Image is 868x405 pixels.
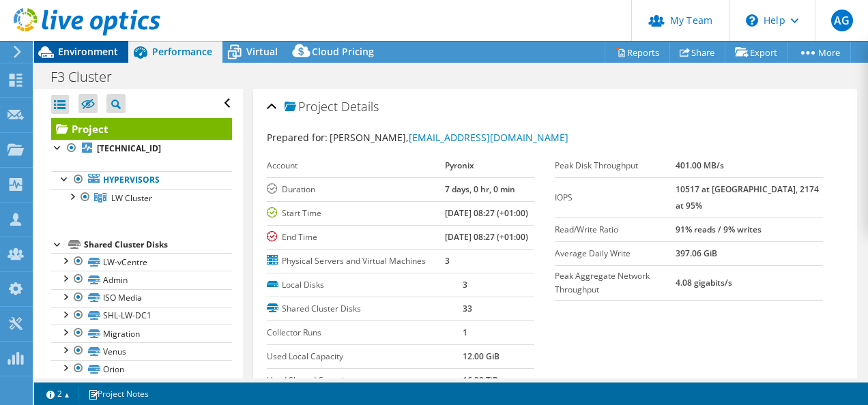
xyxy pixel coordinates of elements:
span: Performance [152,45,212,58]
label: Average Daily Write [555,247,676,260]
span: Details [341,98,379,115]
b: [DATE] 08:27 (+01:00) [445,231,528,243]
b: 401.00 MB/s [676,160,724,171]
b: 7 days, 0 hr, 0 min [445,183,515,195]
a: Export [725,42,788,63]
b: Pyronix [445,160,474,171]
label: Local Disks [267,278,463,292]
b: 4.08 gigabits/s [676,277,732,288]
a: LW Cluster [51,189,232,207]
b: [TECHNICAL_ID] [97,142,161,154]
h1: F3 Cluster [44,70,133,85]
a: SHL-LW-DC1 [51,307,232,325]
a: Hypervisors [51,171,232,189]
a: Orion [51,360,232,378]
b: 10517 at [GEOGRAPHIC_DATA], 2174 at 95% [676,183,819,211]
b: 3 [463,279,467,290]
label: Used Shared Capacity [267,374,463,387]
span: [PERSON_NAME], [330,131,568,144]
a: Migration [51,325,232,342]
span: Virtual [246,45,278,58]
a: [EMAIL_ADDRESS][DOMAIN_NAME] [409,131,568,144]
label: IOPS [555,191,676,205]
a: SHL-SRV-PRTF3 [51,378,232,396]
b: 33 [463,303,472,314]
b: 3 [445,255,450,267]
a: ISO Media [51,289,232,307]
a: More [787,42,851,63]
label: Prepared for: [267,131,328,144]
label: Peak Aggregate Network Throughput [555,269,676,297]
a: Venus [51,342,232,360]
a: Project [51,118,232,140]
label: Peak Disk Throughput [555,159,676,172]
a: [TECHNICAL_ID] [51,140,232,157]
label: Shared Cluster Disks [267,302,463,316]
label: End Time [267,230,445,244]
span: AG [831,10,853,31]
label: Collector Runs [267,326,463,340]
svg: \n [746,14,758,27]
label: Physical Servers and Virtual Machines [267,254,445,268]
a: LW-vCentre [51,253,232,271]
label: Used Local Capacity [267,350,463,363]
span: Project [285,100,338,114]
b: 397.06 GiB [676,247,717,259]
span: LW Cluster [111,192,152,204]
div: Shared Cluster Disks [84,237,232,253]
span: Environment [58,45,118,58]
b: 91% reads / 9% writes [676,224,762,235]
label: Read/Write Ratio [555,223,676,237]
span: Cloud Pricing [312,45,374,58]
label: Duration [267,183,445,196]
b: 12.00 GiB [463,350,500,362]
a: 2 [37,385,79,402]
b: 1 [463,327,467,338]
b: [DATE] 08:27 (+01:00) [445,207,528,219]
b: 16.32 TiB [463,374,498,386]
a: Admin [51,271,232,288]
label: Start Time [267,207,445,220]
a: Project Notes [78,385,158,402]
a: Share [669,42,725,63]
label: Account [267,159,445,172]
a: Reports [605,42,670,63]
